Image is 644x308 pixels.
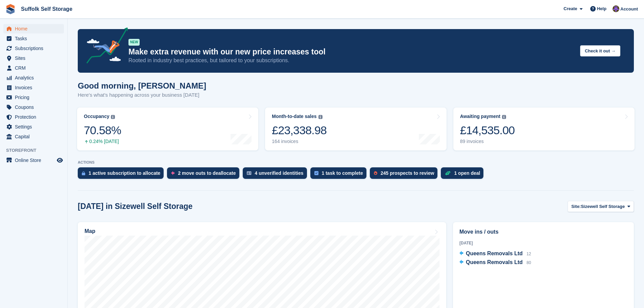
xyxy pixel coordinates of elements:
a: menu [3,44,64,53]
a: menu [3,34,64,43]
span: Queens Removals Ltd [466,259,523,265]
div: 4 unverified identities [255,170,304,176]
a: Month-to-date sales £23,338.98 164 invoices [265,108,446,150]
div: 2 move outs to deallocate [178,170,236,176]
img: task-75834270c22a3079a89374b754ae025e5fb1db73e45f91037f5363f120a921f8.svg [314,171,318,175]
div: 164 invoices [272,139,327,144]
span: Sizewell Self Storage [581,203,625,210]
img: prospect-51fa495bee0391a8d652442698ab0144808aea92771e9ea1ae160a38d050c398.svg [374,171,377,175]
span: 12 [526,252,531,256]
img: icon-info-grey-7440780725fd019a000dd9b08b2336e03edf1995a4989e88bcd33f0948082b44.svg [111,115,115,119]
a: menu [3,156,64,165]
div: Awaiting payment [460,114,501,119]
p: ACTIONS [78,160,634,165]
a: 1 open deal [441,167,487,182]
a: 2 move outs to deallocate [167,167,242,182]
img: move_outs_to_deallocate_icon-f764333ba52eb49d3ac5e1228854f67142a1ed5810a6f6cc68b1a99e826820c5.svg [171,171,174,175]
a: menu [3,102,64,112]
span: Account [620,6,638,13]
div: 0.24% [DATE] [84,139,121,144]
span: Tasks [15,34,55,43]
img: price-adjustments-announcement-icon-8257ccfd72463d97f412b2fc003d46551f7dbcb40ab6d574587a9cd5c0d94... [81,27,128,66]
h1: Good morning, [PERSON_NAME] [78,81,206,90]
button: Check it out → [580,45,620,56]
div: Occupancy [84,114,109,119]
div: 1 task to complete [322,170,363,176]
a: Awaiting payment £14,535.00 89 invoices [453,108,635,150]
a: menu [3,24,64,33]
a: 245 prospects to review [370,167,441,182]
span: Home [15,24,55,33]
span: Coupons [15,102,55,112]
span: Subscriptions [15,44,55,53]
div: 70.58% [84,123,121,137]
span: Settings [15,122,55,132]
p: Here's what's happening across your business [DATE] [78,91,206,99]
span: CRM [15,63,55,73]
a: menu [3,73,64,82]
div: £14,535.00 [460,123,515,137]
a: menu [3,112,64,122]
div: 89 invoices [460,139,515,144]
a: Queens Removals Ltd 12 [459,250,531,258]
img: icon-info-grey-7440780725fd019a000dd9b08b2336e03edf1995a4989e88bcd33f0948082b44.svg [318,115,323,119]
a: menu [3,122,64,132]
span: Site: [571,203,581,210]
span: Analytics [15,73,55,82]
img: active_subscription_to_allocate_icon-d502201f5373d7db506a760aba3b589e785aa758c864c3986d89f69b8ff3... [82,171,85,175]
span: Protection [15,112,55,122]
a: menu [3,93,64,102]
p: Rooted in industry best practices, but tailored to your subscriptions. [128,57,575,64]
button: Site: Sizewell Self Storage [568,201,634,212]
img: deal-1b604bf984904fb50ccaf53a9ad4b4a5d6e5aea283cecdc64d6e3604feb123c2.svg [445,171,451,175]
span: Sites [15,53,55,63]
div: £23,338.98 [272,123,327,137]
a: 1 task to complete [310,167,370,182]
a: menu [3,83,64,92]
div: 1 open deal [454,170,480,176]
span: Online Store [15,156,55,165]
a: menu [3,132,64,141]
span: Help [597,5,606,12]
p: Make extra revenue with our new price increases tool [128,47,575,57]
a: 4 unverified identities [243,167,310,182]
div: 245 prospects to review [381,170,434,176]
div: 1 active subscription to allocate [89,170,160,176]
h2: [DATE] in Sizewell Self Storage [78,202,193,211]
span: Queens Removals Ltd [466,251,523,256]
h2: Move ins / outs [459,228,627,236]
img: Emma [613,5,619,12]
span: 80 [526,260,531,265]
a: Preview store [56,156,64,164]
a: Occupancy 70.58% 0.24% [DATE] [77,108,258,150]
a: menu [3,63,64,73]
span: Storefront [6,147,67,154]
span: Pricing [15,93,55,102]
div: Month-to-date sales [272,114,316,119]
div: [DATE] [459,240,627,246]
img: icon-info-grey-7440780725fd019a000dd9b08b2336e03edf1995a4989e88bcd33f0948082b44.svg [502,115,506,119]
a: Queens Removals Ltd 80 [459,258,531,267]
a: Suffolk Self Storage [18,3,75,15]
img: verify_identity-adf6edd0f0f0b5bbfe63781bf79b02c33cf7c696d77639b501bdc392416b5a36.svg [247,171,252,175]
img: stora-icon-8386f47178a22dfd0bd8f6a31ec36ba5ce8667c1dd55bd0f319d3a0aa187defe.svg [5,4,16,14]
div: NEW [128,39,140,46]
a: menu [3,53,64,63]
span: Capital [15,132,55,141]
span: Create [564,5,577,12]
h2: Map [85,228,95,234]
span: Invoices [15,83,55,92]
a: 1 active subscription to allocate [78,167,167,182]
